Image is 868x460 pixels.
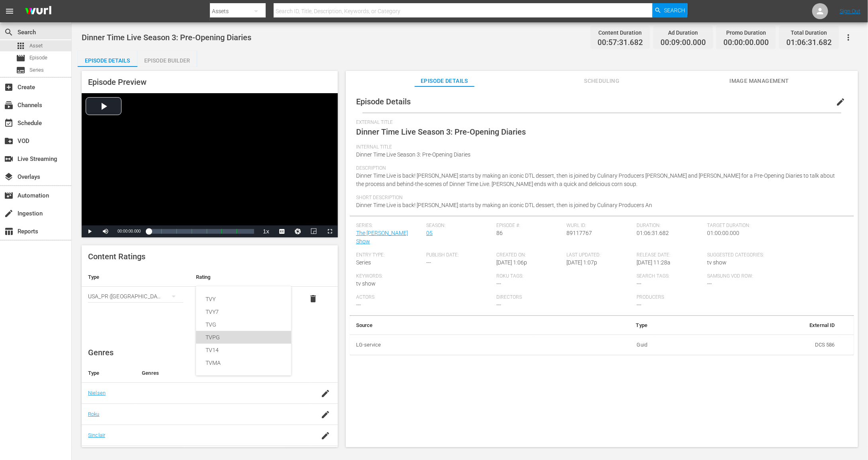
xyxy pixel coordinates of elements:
div: TVG [206,318,282,331]
div: TV14 [206,344,282,356]
div: TVY [206,293,282,305]
div: TVY7 [206,305,282,318]
div: TVPG [206,331,282,344]
div: TVMA [206,356,282,369]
